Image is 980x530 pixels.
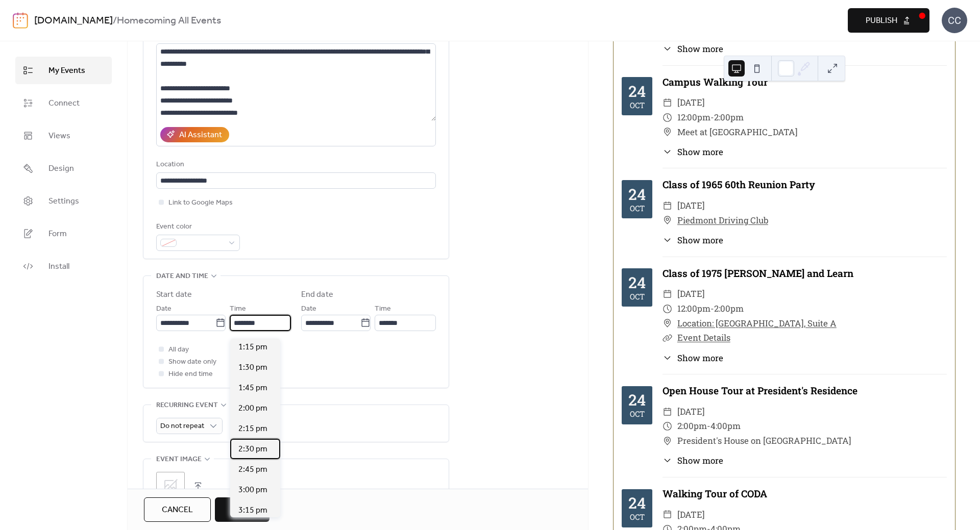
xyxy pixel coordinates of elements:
[160,127,229,142] button: AI Assistant
[663,42,723,55] button: ​Show more
[848,8,929,33] button: Publish
[663,384,947,398] div: Open House Tour at President's Residence
[238,402,267,415] span: 2:00 pm
[15,187,112,215] a: Settings
[48,228,67,240] span: Form
[663,75,947,90] div: Campus Walking Tour
[663,454,723,467] button: ​Show more
[663,351,672,364] div: ​
[156,289,192,301] div: Start date
[663,234,723,246] button: ​Show more
[168,368,213,381] span: Hide end time
[663,434,672,448] div: ​
[663,487,947,501] div: Walking Tour of CODA
[156,472,185,500] div: ;
[663,213,672,228] div: ​
[117,11,221,31] b: Homecoming All Events
[677,234,723,246] span: Show more
[663,405,672,419] div: ​
[630,513,645,521] div: Oct
[663,508,672,522] div: ​
[663,287,672,301] div: ​
[677,110,710,125] span: 12:00pm
[162,504,193,516] span: Cancel
[707,419,710,434] span: -
[156,30,434,42] div: Description
[677,287,705,301] span: [DATE]
[238,341,267,354] span: 1:15 pm
[630,293,645,300] div: Oct
[710,419,741,434] span: 4:00pm
[942,8,967,33] div: CC
[663,178,947,192] div: Class of 1965 60th Reunion Party
[48,163,74,175] span: Design
[168,356,216,368] span: Show date only
[144,497,211,522] button: Cancel
[663,331,672,345] div: ​
[15,253,112,280] a: Install
[628,84,646,99] div: 24
[663,454,672,467] div: ​
[179,129,222,141] div: AI Assistant
[156,270,208,283] span: Date and time
[663,145,723,158] button: ​Show more
[714,301,744,316] span: 2:00pm
[663,316,672,331] div: ​
[628,275,646,290] div: 24
[238,484,267,496] span: 3:00 pm
[168,197,233,209] span: Link to Google Maps
[677,454,723,467] span: Show more
[677,125,798,140] span: Meet at [GEOGRAPHIC_DATA]
[677,42,723,55] span: Show more
[710,301,714,316] span: -
[156,303,171,315] span: Date
[630,410,645,418] div: Oct
[630,102,645,109] div: Oct
[15,155,112,182] a: Design
[677,434,851,448] span: President's House on [GEOGRAPHIC_DATA]
[156,159,434,171] div: Location
[48,130,70,142] span: Views
[156,399,218,412] span: Recurring event
[238,382,267,394] span: 1:45 pm
[663,301,672,316] div: ​
[48,65,85,77] span: My Events
[238,504,267,517] span: 3:15 pm
[663,267,853,280] a: Class of 1975 [PERSON_NAME] and Learn
[677,405,705,419] span: [DATE]
[663,110,672,125] div: ​
[663,125,672,140] div: ​
[663,351,723,364] button: ​Show more
[375,303,391,315] span: Time
[710,110,714,125] span: -
[34,11,113,31] a: [DOMAIN_NAME]
[238,443,267,456] span: 2:30 pm
[628,495,646,511] div: 24
[15,89,112,117] a: Connect
[215,497,269,522] button: Save
[301,303,316,315] span: Date
[168,344,189,356] span: All day
[156,221,238,233] div: Event color
[113,11,117,31] b: /
[677,419,707,434] span: 2:00pm
[677,213,768,228] a: Piedmont Driving Club
[663,198,672,213] div: ​
[230,303,246,315] span: Time
[663,42,672,55] div: ​
[714,110,744,125] span: 2:00pm
[156,453,202,466] span: Event image
[663,145,672,158] div: ​
[677,95,705,110] span: [DATE]
[677,351,723,364] span: Show more
[48,261,69,273] span: Install
[48,195,79,208] span: Settings
[15,57,112,84] a: My Events
[677,145,723,158] span: Show more
[160,419,204,433] span: Do not repeat
[15,220,112,247] a: Form
[13,12,28,29] img: logo
[48,97,80,110] span: Connect
[628,392,646,408] div: 24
